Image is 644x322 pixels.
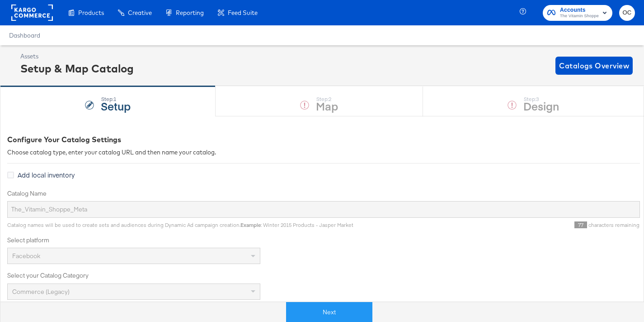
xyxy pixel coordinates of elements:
[7,189,640,198] label: Catalog Name
[560,13,599,20] span: The Vitamin Shoppe
[18,170,75,179] span: Add local inventory
[7,221,353,228] span: Catalog names will be used to create sets and audiences during Dynamic Ad campaign creation. : Wi...
[20,52,134,61] div: Assets
[353,221,640,229] div: characters remaining
[7,236,640,245] label: Select platform
[7,135,640,145] div: Configure Your Catalog Settings
[623,8,631,18] span: OC
[9,32,40,39] a: Dashboard
[574,221,587,228] span: 77
[7,271,640,280] label: Select your Catalog Category
[12,252,40,260] span: Facebook
[228,9,258,16] span: Feed Suite
[240,221,261,228] strong: Example
[78,9,104,16] span: Products
[101,98,131,113] strong: Setup
[20,61,134,76] div: Setup & Map Catalog
[128,9,152,16] span: Creative
[559,59,629,72] span: Catalogs Overview
[101,96,131,102] div: Step: 1
[7,148,640,157] div: Choose catalog type, enter your catalog URL and then name your catalog.
[12,288,70,296] span: Commerce (Legacy)
[619,5,635,21] button: OC
[7,201,640,218] input: Name your catalog e.g. My Dynamic Product Catalog
[543,5,612,21] button: AccountsThe Vitamin Shoppe
[555,57,633,75] button: Catalogs Overview
[176,9,204,16] span: Reporting
[560,5,599,15] span: Accounts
